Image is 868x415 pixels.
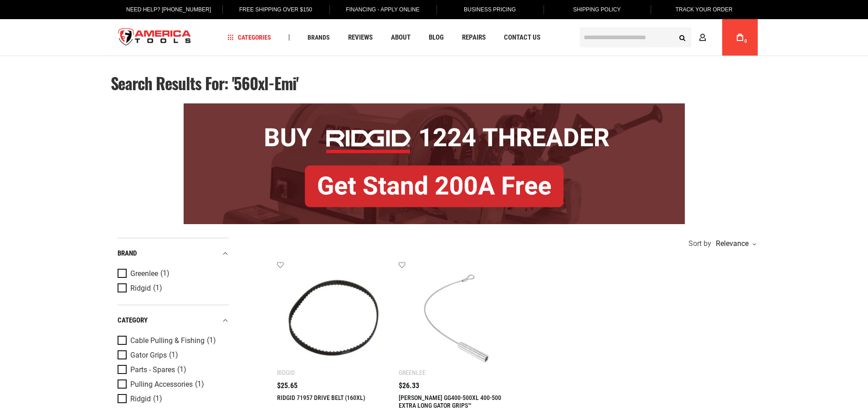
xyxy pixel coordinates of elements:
span: Parts - Spares [130,366,175,374]
a: [PERSON_NAME] GG400-500XL 400-500 EXTRA LONG GATOR GRIPS™ [399,394,501,409]
span: Cable Pulling & Fishing [130,337,205,345]
a: Ridgid (1) [118,283,227,293]
span: About [391,34,411,41]
a: Pulling Accessories (1) [118,379,227,389]
a: Parts - Spares (1) [118,365,227,375]
span: Gator Grips [130,351,167,359]
span: Blog [429,34,444,41]
div: Greenlee [399,369,426,376]
a: Contact Us [500,31,544,44]
span: (1) [177,366,186,374]
span: (1) [153,395,162,403]
span: Greenlee [130,270,158,278]
img: RIDGID 71957 DRIVE BELT (160XL) [286,270,383,367]
a: Brands [303,31,334,44]
span: (1) [207,337,216,344]
span: 0 [745,39,747,44]
a: Greenlee (1) [118,269,227,279]
span: Brands [308,34,330,41]
span: Ridgid [130,395,151,403]
span: Sort by [688,240,711,247]
a: Blog [425,31,448,44]
a: Reviews [344,31,377,44]
div: Brand [118,247,229,260]
a: Categories [223,31,275,44]
a: BOGO: Buy RIDGID® 1224 Threader, Get Stand 200A Free! [184,103,685,110]
img: GREENLEE GG400-500XL 400-500 EXTRA LONG GATOR GRIPS™ [408,270,505,367]
span: $26.33 [399,382,419,389]
span: Pulling Accessories [130,380,193,389]
span: (1) [195,380,204,388]
a: Ridgid (1) [118,394,227,404]
span: Reviews [348,34,373,41]
div: Ridgid [277,369,295,376]
img: BOGO: Buy RIDGID® 1224 Threader, Get Stand 200A Free! [184,103,685,224]
span: (1) [169,351,178,359]
button: Search [674,29,691,46]
span: Categories [227,34,271,41]
span: (1) [153,284,162,292]
a: Cable Pulling & Fishing (1) [118,336,227,346]
span: Ridgid [130,284,151,292]
a: store logo [111,20,199,55]
span: Search results for: '560xl-emi' [111,71,298,95]
div: category [118,314,229,327]
span: Contact Us [504,34,540,41]
a: Gator Grips (1) [118,350,227,360]
div: Relevance [714,240,755,247]
span: $25.65 [277,382,298,389]
a: RIDGID 71957 DRIVE BELT (160XL) [277,394,365,401]
a: Repairs [458,31,490,44]
a: 0 [731,19,749,56]
a: About [387,31,415,44]
span: Shipping Policy [573,6,621,13]
span: Repairs [462,34,486,41]
span: (1) [160,270,169,277]
img: America Tools [111,20,199,55]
